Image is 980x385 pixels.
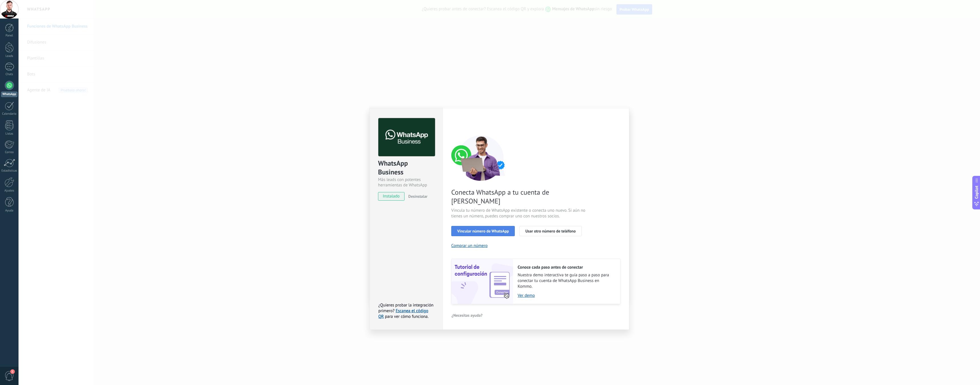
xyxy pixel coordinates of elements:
span: 1 [10,369,15,374]
span: para ver cómo funciona. [385,314,428,319]
img: connect number [451,135,511,181]
div: Ajustes [1,189,18,193]
h2: Conoce cada paso antes de conectar [518,265,614,270]
span: Usar otro número de teléfono [525,229,575,233]
span: Vincula tu número de WhatsApp existente o conecta uno nuevo. Si aún no tienes un número, puedes c... [451,208,587,219]
img: logo_main.png [378,118,435,157]
button: Comprar un número [451,243,488,248]
div: Chats [1,73,18,76]
a: Ver demo [518,293,614,298]
div: Estadísticas [1,169,18,173]
span: Copilot [974,186,979,199]
div: Panel [1,34,18,38]
button: Desinstalar [406,192,427,201]
span: Conecta WhatsApp a tu cuenta de [PERSON_NAME] [451,188,587,205]
span: instalado [378,192,404,201]
div: WhatsApp [1,92,17,97]
span: Vincular número de WhatsApp [457,229,509,233]
div: Calendario [1,112,18,116]
div: Listas [1,132,18,136]
div: Más leads con potentes herramientas de WhatsApp [378,177,434,188]
a: Escanea el código QR [378,308,428,319]
div: Leads [1,54,18,58]
span: ¿Necesitas ayuda? [452,313,483,317]
span: Desinstalar [408,194,427,199]
span: Nuestra demo interactiva te guía paso a paso para conectar tu cuenta de WhatsApp Business en Kommo. [518,272,614,289]
span: ¿Quieres probar la integración primero? [378,302,434,314]
button: ¿Necesitas ayuda? [451,311,483,320]
div: Correo [1,151,18,154]
div: WhatsApp Business [378,159,434,177]
div: Ayuda [1,209,18,213]
button: Vincular número de WhatsApp [451,226,515,236]
button: Usar otro número de teléfono [519,226,581,236]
